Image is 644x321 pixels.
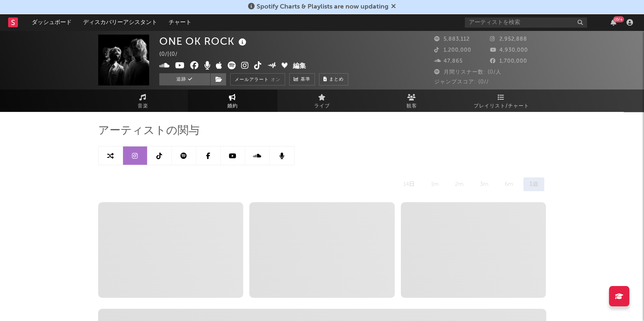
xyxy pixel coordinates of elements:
[490,48,528,53] span: 4,930,000
[425,177,445,191] div: 1m
[474,177,495,191] div: 3m
[490,59,527,64] span: 1,700,000
[98,126,200,136] span: アーティストの関与
[319,73,348,85] button: まとめ
[257,4,389,10] span: Spotify Charts & Playlists are now updating
[457,90,546,112] a: プレイリスト/チャート
[293,61,306,72] button: 編集
[434,37,470,42] span: 5,883,112
[465,17,587,28] input: アーティストを検索
[289,73,315,85] a: 基準
[434,70,501,75] span: 月間リスナー数: {0/人
[434,79,489,85] span: ジャンプスコア: {0//
[449,177,470,191] div: 2m
[138,101,148,111] span: 音楽
[227,101,238,111] span: 婚約
[188,90,277,112] a: 婚約
[397,177,421,191] div: 14日
[611,19,616,26] button: {0/+
[490,37,527,42] span: 2,952,888
[523,177,544,191] div: 1歳
[98,90,188,112] a: 音楽
[301,75,310,85] span: 基準
[407,101,417,111] span: 観客
[391,4,396,10] span: 却下する
[271,78,281,82] em: オン
[434,48,471,53] span: 1,200,000
[499,177,519,191] div: 6m
[77,14,163,31] a: ディスカバリーアシスタント
[230,73,285,85] button: メールアラートオン
[159,35,248,48] div: ONE OK ROCK
[329,77,344,82] span: まとめ
[159,73,210,85] button: 追跡
[613,16,624,22] div: {0/+
[163,14,197,31] a: チャート
[367,90,457,112] a: 観客
[159,50,187,59] div: {0/ | {0/
[474,101,529,111] span: プレイリスト/チャート
[314,101,330,111] span: ライブ
[26,14,77,31] a: ダッシュボード
[277,90,367,112] a: ライブ
[434,59,463,64] span: 47,865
